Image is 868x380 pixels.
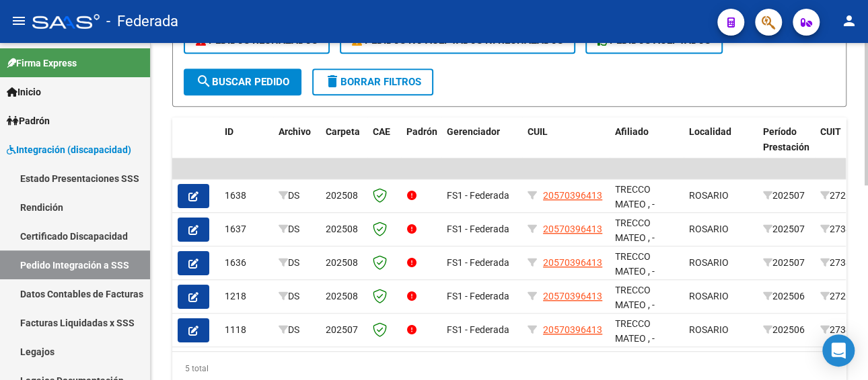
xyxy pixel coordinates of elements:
div: 202507 [763,255,809,271]
div: 1218 [225,289,268,304]
span: Carpeta [326,126,360,137]
span: ROSARIO [689,257,729,268]
div: DS [279,289,315,304]
span: FS1 - Federada [447,224,509,234]
span: 20570396413 [543,224,602,234]
div: DS [279,222,315,237]
datatable-header-cell: Afiliado [610,117,684,177]
datatable-header-cell: Carpeta [320,117,367,177]
span: CAE [373,126,390,137]
span: Borrar Filtros [324,76,421,88]
div: 202507 [763,222,809,237]
span: Buscar Pedido [196,76,289,88]
span: TRECCO MATEO , - [615,318,655,344]
mat-icon: search [196,73,212,89]
div: 1118 [225,322,268,338]
span: ROSARIO [689,324,729,335]
div: DS [279,255,315,271]
span: TRECCO MATEO , - [615,251,655,277]
span: ROSARIO [689,190,729,201]
div: 1636 [225,255,268,271]
div: Open Intercom Messenger [822,334,855,367]
span: 20570396413 [543,190,602,201]
div: 1637 [225,222,268,237]
span: 202507 [326,324,358,335]
button: Buscar Pedido [184,68,301,95]
span: Padrón [7,113,50,128]
div: 1638 [225,188,268,203]
span: Padrón [406,126,437,137]
span: 202508 [326,224,358,234]
span: 20570396413 [543,324,602,335]
mat-icon: delete [324,73,340,89]
mat-icon: person [841,13,857,29]
span: Período Prestación [763,126,809,152]
span: 20570396413 [543,257,602,268]
span: ROSARIO [689,291,729,301]
span: FS1 - Federada [447,291,509,301]
span: CUIT [820,126,841,137]
datatable-header-cell: Localidad [684,117,758,177]
span: Firma Express [7,56,77,70]
datatable-header-cell: Archivo [273,117,320,177]
span: CUIL [528,126,548,137]
datatable-header-cell: Gerenciador [441,117,522,177]
span: 202508 [326,291,358,301]
mat-icon: menu [11,13,27,29]
span: ID [225,126,233,137]
span: FS1 - Federada [447,257,509,268]
span: Gerenciador [447,126,500,137]
div: DS [279,322,315,338]
datatable-header-cell: ID [219,117,273,177]
span: FS1 - Federada [447,324,509,335]
span: - Federada [106,7,178,36]
datatable-header-cell: Padrón [401,117,441,177]
span: ROSARIO [689,224,729,234]
datatable-header-cell: CUIL [522,117,610,177]
div: 202506 [763,289,809,304]
div: 202507 [763,188,809,203]
span: Inicio [7,85,41,99]
button: Borrar Filtros [312,68,433,95]
datatable-header-cell: Período Prestación [758,117,815,177]
span: TRECCO MATEO , - [615,184,655,210]
span: 202508 [326,257,358,268]
div: DS [279,188,315,203]
span: 202508 [326,190,358,201]
span: Integración (discapacidad) [7,142,131,157]
span: Afiliado [615,126,649,137]
span: FS1 - Federada [447,190,509,201]
span: TRECCO MATEO , - [615,285,655,311]
span: TRECCO MATEO , - [615,218,655,244]
datatable-header-cell: CAE [367,117,401,177]
span: Localidad [689,126,731,137]
span: 20570396413 [543,291,602,301]
div: 202506 [763,322,809,338]
span: Archivo [279,126,311,137]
